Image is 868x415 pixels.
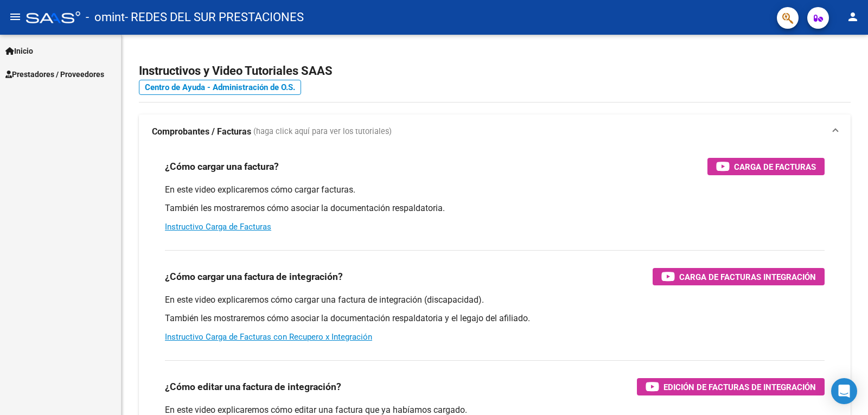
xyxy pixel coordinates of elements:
[165,159,279,174] h3: ¿Cómo cargar una factura?
[734,160,816,174] span: Carga de Facturas
[165,184,825,196] p: En este video explicaremos cómo cargar facturas.
[165,269,343,284] h3: ¿Cómo cargar una factura de integración?
[165,332,372,342] a: Instructivo Carga de Facturas con Recupero x Integración
[165,312,825,324] p: También les mostraremos cómo asociar la documentación respaldatoria y el legajo del afiliado.
[86,5,125,29] span: - omint
[707,158,825,175] button: Carga de Facturas
[165,294,825,306] p: En este video explicaremos cómo cargar una factura de integración (discapacidad).
[846,10,859,23] mat-icon: person
[165,202,825,214] p: También les mostraremos cómo asociar la documentación respaldatoria.
[139,114,851,149] mat-expansion-panel-header: Comprobantes / Facturas (haga click aquí para ver los tutoriales)
[165,222,271,232] a: Instructivo Carga de Facturas
[139,61,851,81] h2: Instructivos y Video Tutoriales SAAS
[663,380,816,394] span: Edición de Facturas de integración
[653,268,825,285] button: Carga de Facturas Integración
[5,68,104,80] span: Prestadores / Proveedores
[125,5,304,29] span: - REDES DEL SUR PRESTACIONES
[637,378,825,395] button: Edición de Facturas de integración
[139,80,301,95] a: Centro de Ayuda - Administración de O.S.
[831,378,857,404] div: Open Intercom Messenger
[679,270,816,284] span: Carga de Facturas Integración
[152,126,251,138] strong: Comprobantes / Facturas
[165,379,341,394] h3: ¿Cómo editar una factura de integración?
[9,10,22,23] mat-icon: menu
[5,45,33,57] span: Inicio
[253,126,392,138] span: (haga click aquí para ver los tutoriales)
